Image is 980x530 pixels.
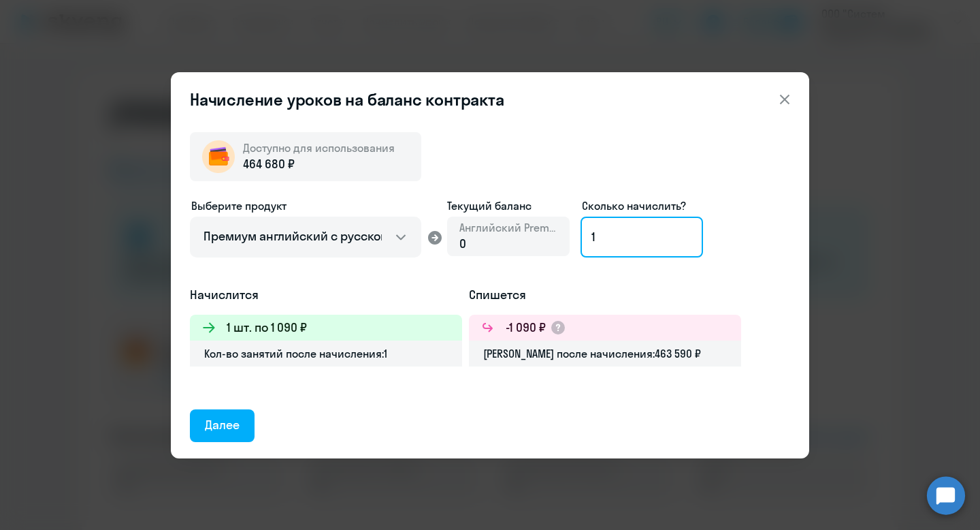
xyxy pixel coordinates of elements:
[243,155,295,173] span: 464 680 ₽
[469,286,741,304] h5: Спишется
[205,416,240,434] div: Далее
[190,286,462,304] h5: Начислится
[506,319,546,337] h3: -1 090 ₽
[582,199,686,213] span: Сколько начислить?
[227,319,307,337] h3: 1 шт. по 1 090 ₽
[469,341,741,367] div: [PERSON_NAME] после начисления: 463 590 ₽
[202,140,235,173] img: wallet-circle.png
[447,198,570,214] span: Текущий баланс
[459,220,557,235] span: Английский Premium
[171,89,809,110] header: Начисление уроков на баланс контракта
[190,409,255,442] button: Далее
[191,199,287,213] span: Выберите продукт
[243,141,395,155] span: Доступно для использования
[459,236,466,251] span: 0
[190,341,462,367] div: Кол-во занятий после начисления: 1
